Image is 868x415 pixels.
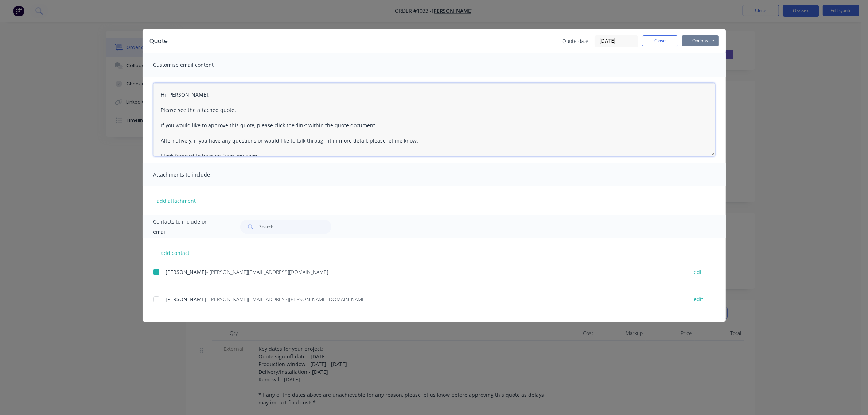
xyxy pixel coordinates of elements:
[259,220,331,234] input: Search...
[207,296,367,303] span: - [PERSON_NAME][EMAIL_ADDRESS][PERSON_NAME][DOMAIN_NAME]
[207,268,328,275] span: - [PERSON_NAME][EMAIL_ADDRESS][DOMAIN_NAME]
[690,267,708,277] button: edit
[153,60,234,70] span: Customise email content
[690,294,708,304] button: edit
[682,35,719,46] button: Options
[153,170,234,180] span: Attachments to include
[153,83,715,156] textarea: Hi [PERSON_NAME], Please see the attached quote. If you would like to approve this quote, please ...
[642,35,678,46] button: Close
[166,268,207,275] span: [PERSON_NAME]
[563,37,589,45] span: Quote date
[150,37,168,46] div: Quote
[153,247,197,258] button: add contact
[153,195,200,206] button: add attachment
[166,296,207,303] span: [PERSON_NAME]
[153,217,222,237] span: Contacts to include on email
